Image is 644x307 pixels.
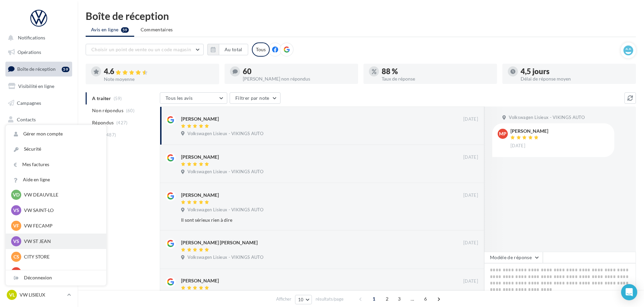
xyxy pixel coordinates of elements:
a: VL VW LISIEUX [5,288,72,301]
button: Tous les avis [160,92,227,104]
div: Taux de réponse [382,76,492,81]
p: VW LISIEUX [20,291,64,298]
a: Mes factures [6,157,106,172]
span: Visibilité en ligne [18,83,54,89]
div: 60 [243,68,353,75]
span: Choisir un point de vente ou un code magasin [91,47,191,52]
span: Contacts [17,117,36,122]
p: VW SAINT-LO [24,207,98,214]
a: Médiathèque [4,129,74,144]
span: Campagnes [17,100,41,105]
a: Boîte de réception59 [4,62,74,76]
div: Déconnexion [6,270,106,285]
p: VW PONT AUDEMER [24,269,98,276]
span: Boîte de réception [17,66,56,72]
span: [DATE] [463,278,478,284]
span: [DATE] [463,192,478,198]
div: [PERSON_NAME] [PERSON_NAME] [181,239,258,246]
div: Tous [252,42,270,57]
span: VP [13,269,20,276]
button: Au total [207,44,248,55]
span: [DATE] [463,116,478,122]
span: Opérations [18,49,41,55]
span: Commentaires [141,26,173,33]
p: VW DEAUVILLE [24,191,98,198]
span: 2 [382,294,392,304]
div: [PERSON_NAME] [181,154,219,160]
a: Aide en ligne [6,172,106,187]
span: (60) [126,108,135,113]
span: 1 [369,294,379,304]
span: (427) [116,120,128,125]
span: VS [13,238,19,245]
div: Note moyenne [104,77,214,82]
a: Campagnes [4,96,74,110]
span: MP [499,130,506,137]
a: Calendrier [4,146,74,160]
span: 3 [394,294,405,304]
button: Choisir un point de vente ou un code magasin [86,44,204,55]
span: Notifications [18,35,45,41]
span: ... [407,294,418,304]
p: CITY STORE [24,253,98,260]
button: Filtrer par note [230,92,281,104]
div: 4.6 [104,68,214,75]
span: Répondus [92,119,114,126]
button: 10 [295,295,312,304]
div: [PERSON_NAME] [181,192,219,198]
span: Volkswagen Lisieux - VIKINGS AUTO [187,254,263,260]
span: VD [13,191,20,198]
span: résultats/page [316,296,344,302]
div: Open Intercom Messenger [621,284,637,300]
p: VW FECAMP [24,222,98,229]
button: Modèle de réponse [484,252,543,263]
span: VF [13,222,19,229]
div: 59 [62,67,69,72]
span: 10 [298,297,304,302]
span: Afficher [276,296,291,302]
span: Non répondus [92,107,123,114]
span: VL [9,291,15,298]
span: Tous les avis [166,95,193,101]
div: [PERSON_NAME] [510,129,548,133]
span: CS [13,253,19,260]
span: Volkswagen Lisieux - VIKINGS AUTO [187,169,263,175]
span: [DATE] [510,143,525,149]
button: Au total [219,44,248,55]
span: [DATE] [463,240,478,246]
span: Volkswagen Lisieux - VIKINGS AUTO [187,207,263,213]
a: Visibilité en ligne [4,79,74,93]
span: (487) [105,132,116,137]
span: Volkswagen Lisieux - VIKINGS AUTO [187,131,263,137]
a: Contacts [4,113,74,127]
div: Boîte de réception [86,11,636,21]
div: [PERSON_NAME] [181,116,219,122]
div: 4,5 jours [521,68,631,75]
div: [PERSON_NAME] [181,277,219,284]
div: [PERSON_NAME] non répondus [243,76,353,81]
a: Campagnes DataOnDemand [4,185,74,205]
span: Volkswagen Lisieux - VIKINGS AUTO [509,115,585,121]
span: [DATE] [463,154,478,160]
a: Sécurité [6,142,106,157]
p: VW ST JEAN [24,238,98,245]
span: 6 [420,294,431,304]
a: Gérer mon compte [6,126,106,142]
div: Il sont sérieux rien à dire [181,217,434,223]
div: 88 % [382,68,492,75]
a: Opérations [4,45,74,59]
a: PLV et print personnalisable [4,163,74,183]
span: VS [13,207,19,214]
div: Délai de réponse moyen [521,76,631,81]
